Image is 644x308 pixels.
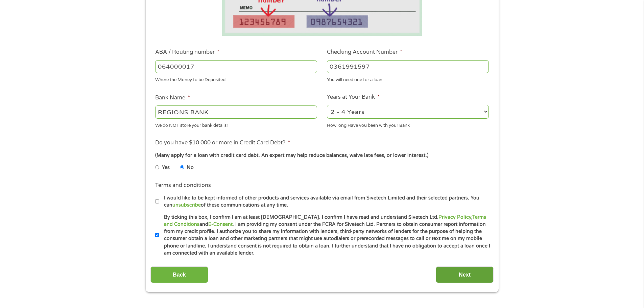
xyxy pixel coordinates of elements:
input: 345634636 [327,60,489,73]
div: You will need one for a loan. [327,74,489,84]
div: How long Have you been with your Bank [327,120,489,129]
label: No [187,164,194,171]
a: unsubscribe [172,202,201,208]
label: Terms and conditions [155,182,211,189]
input: Next [436,266,494,283]
a: E-Consent [208,221,233,227]
label: Do you have $10,000 or more in Credit Card Debt? [155,139,290,146]
a: Privacy Policy [438,214,471,220]
label: Yes [162,164,170,171]
div: Where the Money to be Deposited [155,74,317,84]
div: We do NOT store your bank details! [155,120,317,129]
label: Checking Account Number [327,49,402,56]
input: 263177916 [155,60,317,73]
label: By ticking this box, I confirm I am at least [DEMOGRAPHIC_DATA]. I confirm I have read and unders... [159,214,491,257]
input: Back [150,266,208,283]
a: Terms and Conditions [164,214,486,227]
label: Bank Name [155,94,190,101]
div: (Many apply for a loan with credit card debt. An expert may help reduce balances, waive late fees... [155,152,488,159]
label: I would like to be kept informed of other products and services available via email from Sivetech... [159,194,491,209]
label: ABA / Routing number [155,49,219,56]
label: Years at Your Bank [327,94,380,101]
